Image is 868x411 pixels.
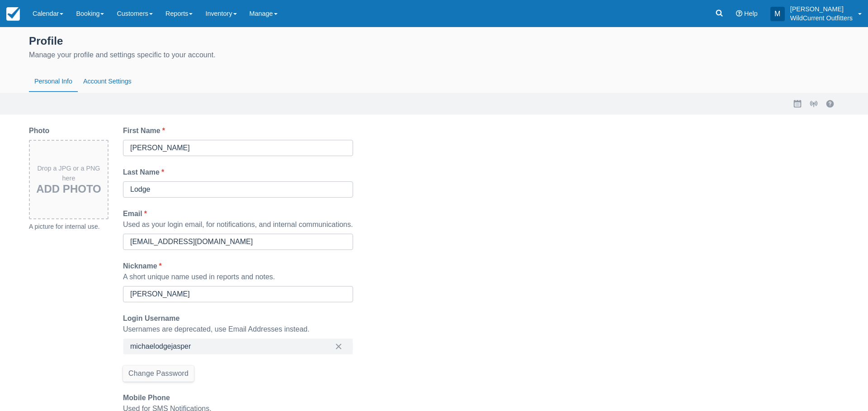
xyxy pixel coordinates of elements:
label: Last Name [123,167,168,178]
label: Mobile Phone [123,393,174,403]
span: Used as your login email, for notifications, and internal communications. [123,221,353,228]
label: Login Username [123,313,183,324]
div: Drop a JPG or a PNG here [30,164,108,195]
div: Profile [29,32,839,48]
i: Help [736,10,742,17]
div: M [770,7,785,21]
button: Account Settings [78,71,137,92]
div: A short unique name used in reports and notes. [123,272,353,282]
span: Help [744,10,758,17]
p: [PERSON_NAME] [790,5,853,14]
label: Photo [29,125,53,136]
h3: Add Photo [33,183,104,195]
button: Change Password [123,365,194,382]
p: WildCurrent Outfitters [790,14,853,23]
label: Email [123,208,151,219]
button: Personal Info [29,71,78,92]
label: Nickname [123,261,165,272]
div: Manage your profile and settings specific to your account. [29,50,839,60]
div: Usernames are deprecated, use Email Addresses instead. [123,324,353,335]
div: A picture for internal use. [29,221,108,232]
img: checkfront-main-nav-mini-logo.png [6,7,20,21]
label: First Name [123,125,169,136]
